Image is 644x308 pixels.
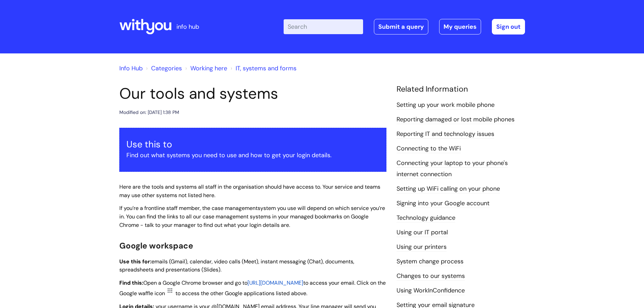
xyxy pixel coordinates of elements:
[126,150,379,161] p: Find out what systems you need to use and how to get your login details.
[397,130,494,139] a: Reporting IT and technology issues
[144,63,182,74] li: Solution home
[284,19,525,34] div: | -
[397,144,461,153] a: Connecting to the WiFi
[126,139,379,150] h3: Use this to
[397,115,515,124] a: Reporting damaged or lost mobile phones
[492,19,525,34] a: Sign out
[397,257,463,266] a: System change process
[397,85,525,94] h4: Related Information
[397,214,455,222] a: Technology guidance
[176,21,199,32] p: info hub
[119,205,258,212] span: If you’re a frontline staff member, the case management
[190,64,227,72] a: Working here
[284,19,363,34] input: Search
[439,19,481,34] a: My queries
[119,64,143,72] a: Info Hub
[184,63,227,74] li: Working here
[119,279,143,286] strong: Find this:
[236,64,296,72] a: IT, systems and forms
[119,108,179,117] div: Modified on: [DATE] 1:38 PM
[397,199,490,208] a: Signing into your Google account
[119,240,193,251] span: Google workspace
[119,85,386,103] h1: Our tools and systems
[397,286,465,295] a: Using WorkInConfidence
[119,258,354,274] span: emails (Gmail), calendar, video calls (Meet), instant messaging (Chat), documents, spreadsheets a...
[397,101,495,110] a: Setting up your work mobile phone
[397,185,500,193] a: Setting up WiFi calling on your phone
[165,287,175,295] img: tXhfMInGVdQRoLUn_96xkRzu-PZQhSp37g.png
[119,183,380,199] span: Here are the tools and systems all staff in the organisation should have access to. Your service ...
[229,63,296,74] li: IT, systems and forms
[374,19,428,34] a: Submit a query
[247,279,303,287] a: [URL][DOMAIN_NAME]
[397,159,508,179] a: Connecting your laptop to your phone's internet connection
[175,290,307,297] span: to access the other Google applications listed above.
[397,272,465,281] a: Changes to our systems
[119,258,151,265] strong: Use this for:
[151,64,182,72] a: Categories
[397,228,448,237] a: Using our IT portal
[119,205,385,229] span: system you use will depend on which service you’re in. You can find the links to all our case man...
[397,243,447,252] a: Using our printers
[247,279,303,286] span: [URL][DOMAIN_NAME]
[143,279,247,286] span: Open a Google Chrome browser and go to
